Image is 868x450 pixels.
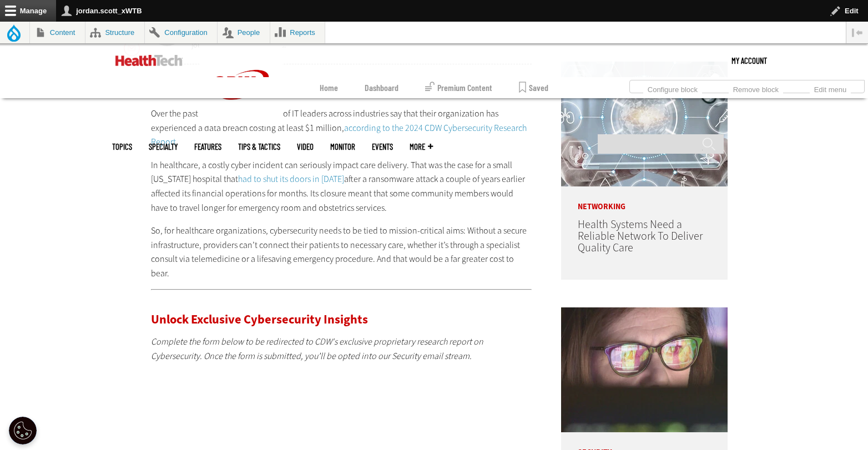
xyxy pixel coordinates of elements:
a: MonITor [330,143,355,151]
p: In healthcare, a costly cyber incident can seriously impact care delivery. That was the case for ... [151,158,532,215]
p: So, for healthcare organizations, cybersecurity needs to be tied to mission-critical aims: Withou... [151,224,532,280]
span: Unlock Exclusive Cybersecurity Insights [151,311,368,327]
a: Edit menu [810,82,851,94]
a: Health Systems Need a Reliable Network To Deliver Quality Care [578,217,703,255]
a: Premium Content [425,77,492,98]
a: Video [297,143,314,151]
a: Configure block [643,82,702,94]
a: Structure [85,22,144,43]
div: User menu [731,44,767,77]
em: Complete the form below to be redirected to CDW's exclusive proprietary research report on Cybers... [151,336,483,362]
a: Content [30,22,85,43]
img: woman wearing glasses looking at healthcare data on screen [561,307,728,432]
button: Open Preferences [9,417,37,444]
a: My Account [731,44,767,77]
span: Topics [112,143,132,151]
a: CDW [199,117,282,129]
a: Reports [270,22,325,43]
a: Saved [519,77,548,98]
div: Cookie Settings [9,417,37,444]
a: Events [372,143,393,151]
a: People [218,22,270,43]
span: Specialty [149,143,178,151]
a: Remove block [729,82,783,94]
button: Vertical orientation [846,22,868,43]
a: had to shut its doors in [DATE] [238,173,344,185]
span: More [410,143,433,151]
img: Home [115,55,183,66]
p: Networking [561,186,728,211]
a: Tips & Tactics [238,143,280,151]
a: Dashboard [365,77,398,98]
a: Features [194,143,221,151]
a: Configuration [145,22,217,43]
a: Home [320,77,338,98]
img: Home [199,44,282,126]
